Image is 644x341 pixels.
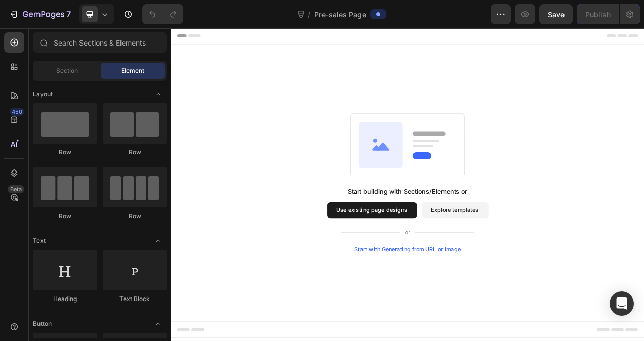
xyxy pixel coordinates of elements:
div: Beta [8,185,24,193]
div: Start with Generating from URL or image [236,280,372,288]
div: Undo/Redo [142,4,183,24]
div: Open Intercom Messenger [610,291,634,316]
iframe: Design area [171,28,644,341]
input: Search Sections & Elements [33,32,167,53]
button: 7 [4,4,75,24]
div: Row [103,211,167,221]
div: Start building with Sections/Elements or [227,203,381,216]
div: Text Block [103,294,167,304]
span: Toggle open [150,316,167,332]
div: 450 [10,108,24,116]
span: Section [56,66,78,75]
div: Heading [33,294,97,304]
span: Pre-sales Page [314,9,366,20]
button: Use existing page designs [200,224,316,244]
button: Explore templates [322,224,408,244]
span: / [308,9,310,20]
span: Toggle open [150,233,167,249]
div: Row [33,148,97,157]
button: Publish [577,4,619,24]
span: Text [33,236,46,245]
span: Toggle open [150,86,167,102]
p: 7 [66,8,71,20]
span: Button [33,319,52,328]
span: Save [548,10,565,19]
div: Publish [585,9,611,20]
span: Layout [33,90,53,99]
button: Save [539,4,573,24]
div: Row [33,211,97,221]
div: Row [103,148,167,157]
span: Element [121,66,144,75]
